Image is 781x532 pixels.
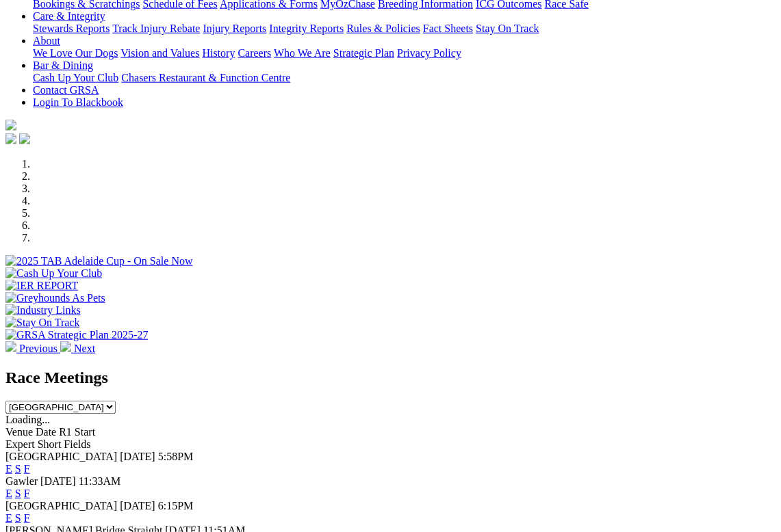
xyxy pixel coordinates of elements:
[24,463,30,475] a: F
[60,341,71,352] img: chevron-right-pager-white.svg
[33,96,123,108] a: Login To Blackbook
[33,84,99,96] a: Contact GRSA
[5,343,60,354] a: Previous
[74,343,95,354] span: Next
[203,23,266,34] a: Injury Reports
[15,488,21,499] a: S
[5,488,12,499] a: E
[5,329,148,341] img: GRSA Strategic Plan 2025-27
[33,72,776,84] div: Bar & Dining
[5,438,35,450] span: Expert
[269,23,344,34] a: Integrity Reports
[5,426,33,438] span: Venue
[346,23,420,34] a: Rules & Policies
[38,438,62,450] span: Short
[33,59,93,71] a: Bar & Dining
[5,475,38,487] span: Gawler
[33,72,118,83] a: Cash Up Your Club
[121,72,290,83] a: Chasers Restaurant & Function Centre
[158,500,194,511] span: 6:15PM
[202,47,235,59] a: History
[36,426,56,438] span: Date
[423,23,473,34] a: Fact Sheets
[19,343,57,354] span: Previous
[64,438,90,450] span: Fields
[79,475,121,487] span: 11:33AM
[5,512,12,524] a: E
[120,451,155,462] span: [DATE]
[5,451,117,462] span: [GEOGRAPHIC_DATA]
[33,35,60,46] a: About
[5,414,50,425] span: Loading...
[5,280,78,292] img: IER REPORT
[397,47,461,59] a: Privacy Policy
[15,512,21,524] a: S
[238,47,271,59] a: Careers
[40,475,76,487] span: [DATE]
[112,23,200,34] a: Track Injury Rebate
[5,304,81,317] img: Industry Links
[5,463,12,475] a: E
[60,343,95,354] a: Next
[33,23,110,34] a: Stewards Reports
[5,255,193,267] img: 2025 TAB Adelaide Cup - On Sale Now
[19,133,30,144] img: twitter.svg
[5,133,16,144] img: facebook.svg
[33,23,776,35] div: Care & Integrity
[5,317,79,329] img: Stay On Track
[24,512,30,524] a: F
[33,47,118,59] a: We Love Our Dogs
[5,500,117,511] span: [GEOGRAPHIC_DATA]
[476,23,539,34] a: Stay On Track
[5,267,102,280] img: Cash Up Your Club
[5,369,776,387] h2: Race Meetings
[15,463,21,475] a: S
[5,341,16,352] img: chevron-left-pager-white.svg
[158,451,194,462] span: 5:58PM
[59,426,95,438] span: R1 Start
[5,120,16,131] img: logo-grsa-white.png
[24,488,30,499] a: F
[5,292,105,304] img: Greyhounds As Pets
[274,47,331,59] a: Who We Are
[333,47,394,59] a: Strategic Plan
[120,47,199,59] a: Vision and Values
[33,47,776,59] div: About
[33,10,105,22] a: Care & Integrity
[120,500,155,511] span: [DATE]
